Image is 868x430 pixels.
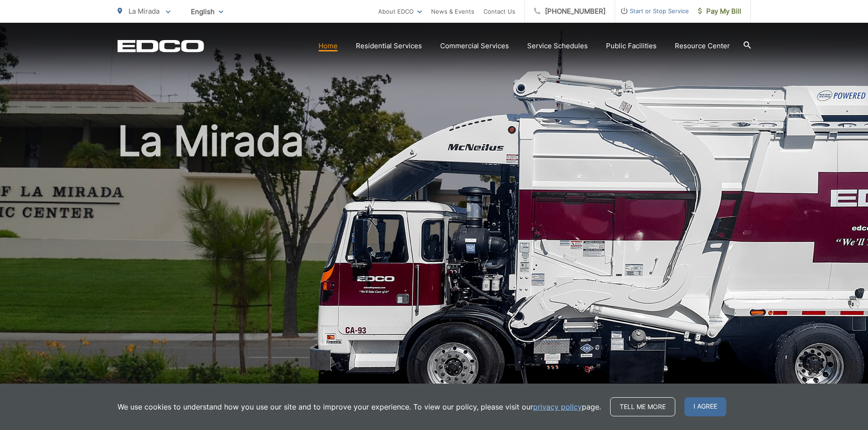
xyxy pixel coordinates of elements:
[684,397,726,416] span: I agree
[431,6,474,17] a: News & Events
[356,40,422,51] a: Residential Services
[184,4,230,20] span: English
[527,40,588,51] a: Service Schedules
[675,40,730,51] a: Resource Center
[128,7,159,15] span: La Mirada
[483,6,515,17] a: Contact Us
[533,401,582,412] a: privacy policy
[440,40,509,51] a: Commercial Services
[610,397,675,416] a: Tell me more
[698,6,741,17] span: Pay My Bill
[378,6,422,17] a: About EDCO
[318,40,338,51] a: Home
[606,40,657,51] a: Public Facilities
[118,40,204,52] a: EDCD logo. Return to the homepage.
[118,118,751,406] h1: La Mirada
[118,401,601,412] p: We use cookies to understand how you use our site and to improve your experience. To view our pol...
